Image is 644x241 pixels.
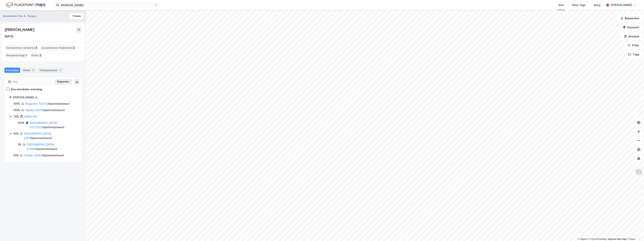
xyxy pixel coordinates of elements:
div: [PERSON_NAME] [5,27,35,33]
a: [GEOGRAPHIC_DATA], 2/1094 [27,143,55,151]
div: ( hjemmelshaver ) [24,153,64,158]
div: Kontrollprogram for chat [625,223,644,241]
div: Eiendommer (direkte) : [5,45,39,51]
div: Aksjeeierskap : [5,52,28,58]
div: 100% [18,121,25,125]
img: Z [635,169,642,176]
span: 4 [35,46,37,50]
div: 2 [31,68,35,72]
div: 3 [58,68,62,72]
a: Færder, 63/35 [25,108,43,112]
button: Datasett [620,24,642,31]
button: Brevikveien 14e [3,14,23,18]
div: ( hjemmelshaver ) [30,121,77,130]
div: Transaksjoner [38,68,64,73]
a: Mapbox [578,238,588,240]
div: Kun eiendoms-eierskap [11,87,42,92]
div: 100% [13,102,20,106]
div: Mine Tags [572,3,586,7]
div: ( hjemmelshaver ) [25,102,70,106]
span: 1 [26,53,27,58]
div: 78% [13,114,19,119]
button: Filter [624,42,642,49]
div: 5% [18,142,22,147]
div: 50% [13,153,19,158]
button: Bokmerker [617,15,642,22]
button: Analyse [621,33,642,40]
a: Færder, 63/44 [24,154,42,157]
button: Ekspander [55,79,72,85]
div: Roller [22,68,36,73]
div: [PERSON_NAME] [611,3,632,7]
div: ( hjemmelshaver ) [25,108,65,112]
button: Tags [625,51,642,58]
img: logo.f888ab2527a4732fd821a326f86c7f29.svg [6,2,45,8]
div: Person [27,14,36,18]
a: Odden AS [24,115,37,118]
div: [DATE] [5,34,13,39]
a: [GEOGRAPHIC_DATA], 2/611 [24,132,52,140]
a: Improve this map [608,238,626,240]
div: Bolig [594,3,600,7]
div: 100% [13,108,20,112]
span: 2 [40,53,41,58]
iframe: Chat Widget [625,223,644,241]
span: 2 [73,46,75,50]
div: Roller : [30,52,43,58]
button: Tilbake [70,13,83,19]
div: ( hjemmelshaver ) [24,131,77,140]
input: Søk [11,79,52,85]
div: Kart [559,3,564,7]
div: Eiendommer (Indirekte) : [40,45,76,51]
div: Portefølje [5,68,20,73]
div: [PERSON_NAME]-d. [13,95,77,100]
a: OpenStreetMap [589,238,607,240]
input: Søk på adresse, matrikkel, gårdeiere, leietakere eller personer [59,2,155,8]
div: 50% [13,131,19,136]
div: ( hjemmelshaver ) [27,142,77,151]
a: Ringerike, 134/73 [25,102,48,105]
a: [GEOGRAPHIC_DATA], 32/7/0/20 [30,121,58,129]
